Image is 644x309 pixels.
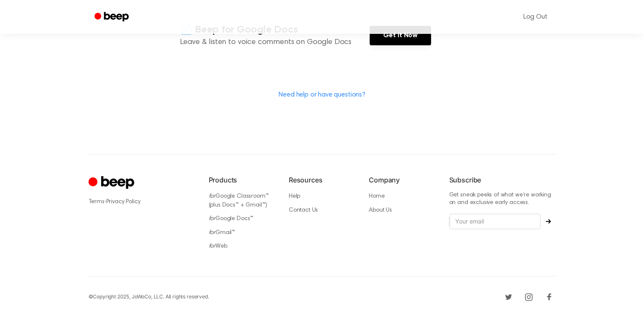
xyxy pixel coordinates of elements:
div: © Copyright 2025, JoWoCo, LLC. All rights reserved. [88,293,209,301]
i: for [209,193,216,199]
button: Subscribe [541,219,556,224]
a: Home [369,193,384,199]
a: forGmail™ [209,230,235,236]
a: Cruip [88,175,136,191]
a: forGoogle Docs™ [209,216,254,222]
h6: Subscribe [449,175,556,185]
a: Get It Now [370,26,431,45]
i: for [209,216,216,222]
a: Beep [88,9,136,25]
a: Need help or have questions? [279,91,365,98]
a: Help [289,193,300,199]
a: forWeb [209,243,227,249]
a: Privacy Policy [106,199,141,205]
i: for [209,230,216,236]
a: Terms [88,199,105,205]
a: Twitter [502,290,515,303]
h6: Resources [289,175,355,185]
a: About Us [369,207,392,213]
a: forGoogle Classroom™ (plus Docs™ + Gmail™) [209,193,269,208]
input: Your email [449,213,541,229]
p: Leave & listen to voice comments on Google Docs [180,37,370,48]
a: Log Out [515,7,556,27]
i: for [209,243,216,249]
a: Instagram [522,290,536,303]
h6: Products [209,175,275,185]
h6: Company [369,175,435,185]
p: Get sneak peeks of what we’re working on and exclusive early access. [449,192,556,207]
a: Contact Us [289,207,318,213]
div: · [88,197,195,206]
a: Facebook [542,290,556,303]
